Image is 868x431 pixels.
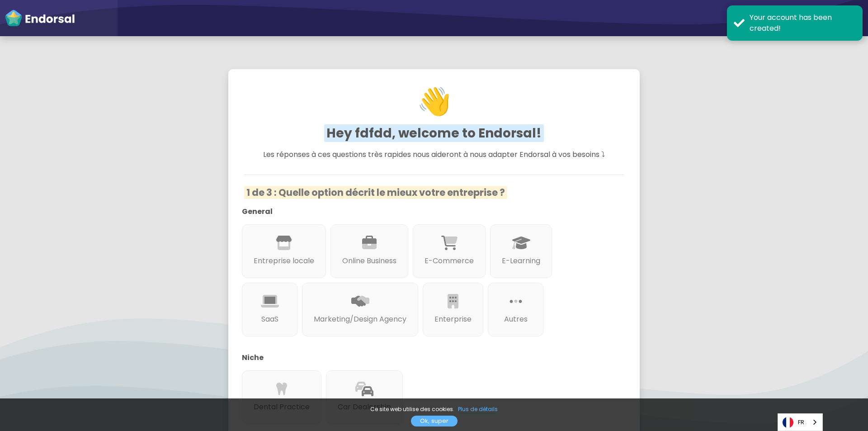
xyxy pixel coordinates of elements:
[242,206,613,217] p: General
[458,405,498,414] a: Plus de détails
[254,256,314,266] p: Entreprise locale
[411,416,458,426] a: Ok, super
[500,314,532,325] p: Autres
[254,314,286,325] p: SaaS
[370,405,454,413] span: Ce site web utilise des cookies.
[242,352,613,363] p: Niche
[324,124,544,142] span: Hey fdfdd, welcome to Endorsal!
[246,37,622,166] h1: 👋
[263,149,605,160] span: Les réponses à ces questions très rapides nous aideront à nous adapter Endorsal à vos besoins ⤵︎
[778,414,822,431] a: FR
[244,186,507,199] span: 1 de 3 : Quelle option décrit le mieux votre entreprise ?
[314,314,406,325] p: Marketing/Design Agency
[5,9,75,27] img: endorsal-logo-white@2x.png
[778,413,823,431] div: Language
[434,314,472,325] p: Enterprise
[750,12,856,34] div: Your account has been created!
[502,256,540,266] p: E-Learning
[425,256,474,266] p: E-Commerce
[778,413,823,431] aside: Language selected: Français
[342,256,396,266] p: Online Business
